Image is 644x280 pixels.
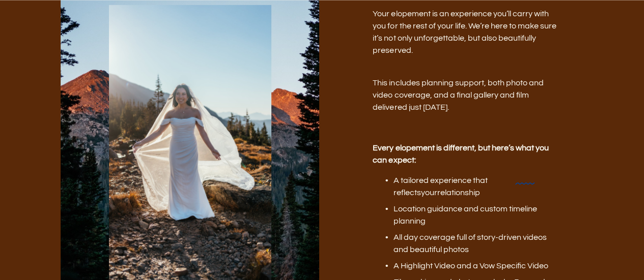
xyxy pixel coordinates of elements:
span: your [421,189,437,197]
p: Location guidance and custom timeline planning [393,203,559,227]
p: All day coverage full of story-driven videos and beautiful photos [393,231,559,256]
p: A tailored experience that reflects relationship [393,174,559,199]
p: A Highlight Video and a Vow Specific Video [393,260,559,272]
p: Your elopement is an experience you’ll carry with you for the rest of your life. We’re here to ma... [373,8,559,56]
p: This includes planning support, both photo and video coverage, and a final gallery and film deliv... [373,65,559,113]
strong: Every elopement is different, but here’s what you can expect: [373,144,550,164]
